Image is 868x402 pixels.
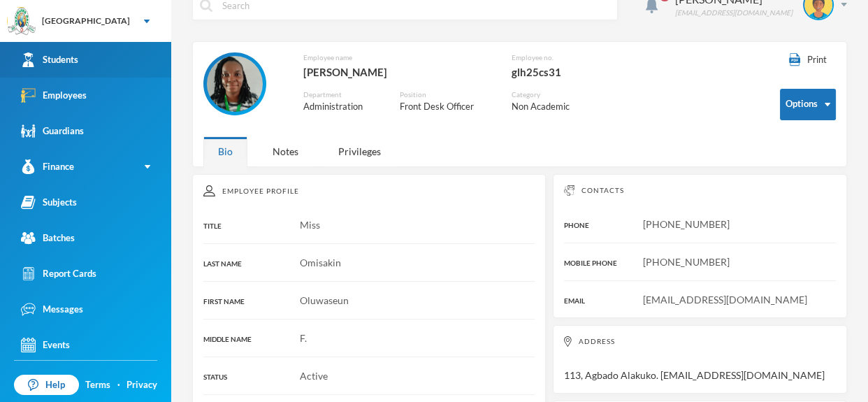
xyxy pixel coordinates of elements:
div: Notes [258,136,313,166]
div: Messages [21,302,83,317]
div: Finance [21,159,74,174]
div: Category [512,89,586,100]
div: Employee Profile [203,185,535,196]
div: Employees [21,88,87,103]
div: [GEOGRAPHIC_DATA] [42,15,130,27]
div: 113, Agbado Alakuko. [EMAIL_ADDRESS][DOMAIN_NAME] [553,325,847,394]
a: Terms [85,378,110,392]
div: glh25cs31 [512,63,623,81]
div: [EMAIL_ADDRESS][DOMAIN_NAME] [675,8,793,18]
div: Administration [303,100,379,114]
div: Bio [203,136,247,166]
div: Events [21,338,70,352]
span: [EMAIL_ADDRESS][DOMAIN_NAME] [643,294,807,306]
button: Print [780,52,836,68]
div: Privileges [324,136,396,166]
a: Help [14,375,79,396]
div: Students [21,52,78,67]
img: logo [8,8,36,36]
div: Employee name [303,52,490,63]
span: F. [300,332,307,344]
button: Options [780,89,836,120]
div: Subjects [21,195,77,210]
span: Omisakin [300,257,341,268]
div: Department [303,89,379,100]
div: Guardians [21,124,84,138]
div: Report Cards [21,266,96,281]
span: Miss [300,219,320,231]
a: Privacy [126,378,157,392]
div: Front Desk Officer [400,100,490,114]
div: · [117,378,120,392]
div: [PERSON_NAME] [303,63,490,81]
img: EMPLOYEE [207,56,263,112]
span: [PHONE_NUMBER] [643,256,730,268]
span: [PHONE_NUMBER] [643,218,730,230]
div: Non Academic [512,100,586,114]
div: Address [564,336,836,347]
span: Active [300,370,328,382]
div: Position [400,89,490,100]
span: Oluwaseun [300,294,349,306]
div: Batches [21,231,75,245]
div: Contacts [564,185,836,196]
div: Employee no. [512,52,623,63]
